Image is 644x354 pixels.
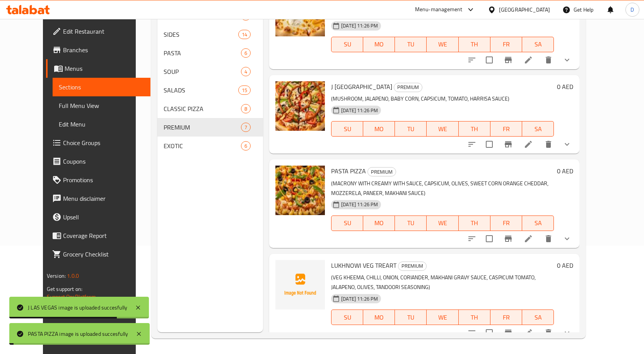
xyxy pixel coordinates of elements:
[28,330,128,338] div: PASTA PIZZA image is uploaded succesfully
[463,229,481,248] button: sort-choices
[157,99,263,118] div: CLASSIC PIZZA8
[522,215,554,231] button: SA
[499,229,518,248] button: Branch-specific-item
[164,86,238,95] span: SALADS
[331,121,363,137] button: SU
[241,105,250,113] span: 8
[63,157,144,166] span: Coupons
[59,120,144,129] span: Edit Menu
[522,121,554,137] button: SA
[241,124,250,131] span: 7
[47,284,82,294] span: Get support on:
[275,166,325,215] img: PASTA PIZZA
[366,123,392,135] span: MO
[558,135,576,154] button: show more
[539,229,558,248] button: delete
[427,37,458,52] button: WE
[338,201,381,208] span: [DATE] 11:26 PM
[63,27,144,36] span: Edit Restaurant
[363,310,395,325] button: MO
[241,104,251,113] div: items
[524,140,533,149] a: Edit menu item
[157,81,263,99] div: SALADS15
[65,64,144,73] span: Menus
[331,215,363,231] button: SU
[335,39,360,50] span: SU
[53,96,150,115] a: Full Menu View
[525,217,551,229] span: SA
[47,271,66,281] span: Version:
[46,41,150,59] a: Branches
[494,39,519,50] span: FR
[46,208,150,226] a: Upsell
[331,260,396,271] span: LUKHNOWI VEG TREART
[63,250,144,259] span: Grocery Checklist
[63,45,144,55] span: Branches
[499,135,518,154] button: Branch-specific-item
[490,37,522,52] button: FR
[164,123,241,132] div: PREMIUM
[157,62,263,81] div: SOUP4
[499,51,518,69] button: Branch-specific-item
[157,118,263,137] div: PREMIUM7
[157,25,263,44] div: SIDES14
[395,121,427,137] button: TU
[490,121,522,137] button: FR
[539,135,558,154] button: delete
[499,5,550,14] div: [GEOGRAPHIC_DATA]
[241,142,250,150] span: 6
[59,101,144,110] span: Full Menu View
[524,55,533,65] a: Edit menu item
[462,39,487,50] span: TH
[53,115,150,133] a: Edit Menu
[59,82,144,92] span: Sections
[524,328,533,337] a: Edit menu item
[539,323,558,342] button: delete
[494,217,519,229] span: FR
[557,166,573,176] h6: 0 AED
[241,50,250,57] span: 6
[63,212,144,222] span: Upsell
[398,123,424,135] span: TU
[331,310,363,325] button: SU
[157,44,263,62] div: PASTA6
[53,78,150,96] a: Sections
[430,39,455,50] span: WE
[394,83,422,92] span: PREMIUM
[494,312,519,323] span: FR
[164,67,241,76] span: SOUP
[459,121,490,137] button: TH
[368,168,396,176] span: PREMIUM
[415,5,463,14] div: Menu-management
[562,140,572,149] svg: Show Choices
[335,217,360,229] span: SU
[331,165,366,177] span: PASTA PIZZA
[481,136,497,152] span: Select to update
[46,226,150,245] a: Coverage Report
[490,215,522,231] button: FR
[46,133,150,152] a: Choice Groups
[164,48,241,58] span: PASTA
[463,135,481,154] button: sort-choices
[63,194,144,203] span: Menu disclaimer
[241,68,250,75] span: 4
[331,273,554,292] p: (VEG KHEEMA, CHILLI, ONION, CORIANDER, MAKHANI GRAVY SAUCE, CASPICUM TOMATO, JALAPENO, OLIVES, TA...
[239,31,250,38] span: 14
[63,175,144,185] span: Promotions
[558,229,576,248] button: show more
[557,260,573,271] h6: 0 AED
[499,323,518,342] button: Branch-specific-item
[427,121,458,137] button: WE
[335,312,360,323] span: SU
[164,141,241,150] span: EXOTIC
[525,312,551,323] span: SA
[338,295,381,303] span: [DATE] 11:26 PM
[46,245,150,263] a: Grocery Checklist
[366,312,392,323] span: MO
[363,215,395,231] button: MO
[275,260,325,310] img: LUKHNOWI VEG TREART
[63,231,144,240] span: Coverage Report
[395,310,427,325] button: TU
[398,217,424,229] span: TU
